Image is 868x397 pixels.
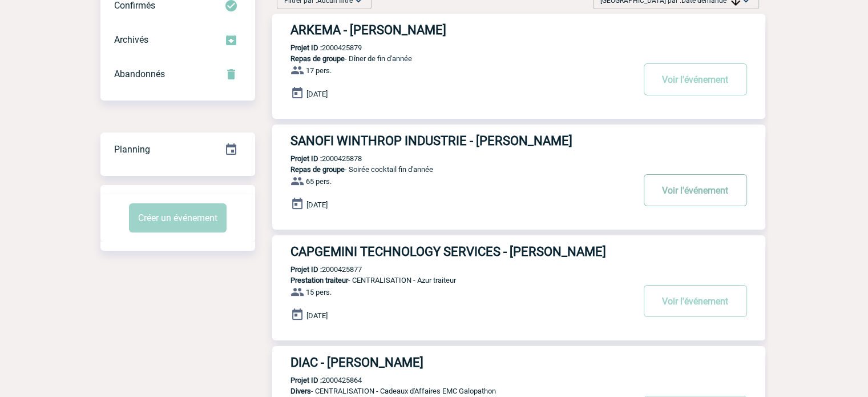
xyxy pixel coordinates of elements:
p: - CENTRALISATION - Cadeaux d'Affaires EMC Galopathon [272,387,633,395]
div: Retrouvez ici tous vos événements organisés par date et état d'avancement [100,133,255,167]
a: CAPGEMINI TECHNOLOGY SERVICES - [PERSON_NAME] [272,244,765,259]
p: 2000425864 [272,376,362,384]
span: [DATE] [306,200,328,209]
span: 17 pers. [306,66,332,75]
b: Projet ID : [290,265,322,274]
p: 2000425878 [272,154,362,163]
button: Créer un événement [129,203,227,232]
button: Voir l'événement [644,63,747,95]
h3: DIAC - [PERSON_NAME] [290,355,633,370]
span: Planning [114,144,150,155]
h3: SANOFI WINTHROP INDUSTRIE - [PERSON_NAME] [290,134,633,148]
button: Voir l'événement [644,174,747,206]
a: Planning [100,132,255,166]
span: Abandonnés [114,69,165,79]
p: - Soirée cocktail fin d'année [272,165,633,174]
span: 15 pers. [306,288,332,296]
span: 65 pers. [306,177,332,186]
p: 2000425877 [272,265,362,274]
b: Projet ID : [290,43,322,52]
a: ARKEMA - [PERSON_NAME] [272,23,765,37]
h3: CAPGEMINI TECHNOLOGY SERVICES - [PERSON_NAME] [290,244,633,259]
p: - Dîner de fin d'année [272,54,633,63]
h3: ARKEMA - [PERSON_NAME] [290,23,633,37]
a: SANOFI WINTHROP INDUSTRIE - [PERSON_NAME] [272,134,765,148]
span: Archivés [114,34,148,45]
p: - CENTRALISATION - Azur traiteur [272,276,633,284]
span: [DATE] [306,90,328,98]
span: [DATE] [306,311,328,320]
a: DIAC - [PERSON_NAME] [272,355,765,370]
button: Voir l'événement [644,285,747,317]
span: Repas de groupe [290,54,345,63]
p: 2000425879 [272,43,362,52]
span: Repas de groupe [290,165,345,174]
div: Retrouvez ici tous vos événements annulés [100,57,255,91]
span: Prestation traiteur [290,276,348,284]
span: Divers [290,387,311,395]
b: Projet ID : [290,154,322,163]
b: Projet ID : [290,376,322,384]
div: Retrouvez ici tous les événements que vous avez décidé d'archiver [100,23,255,57]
